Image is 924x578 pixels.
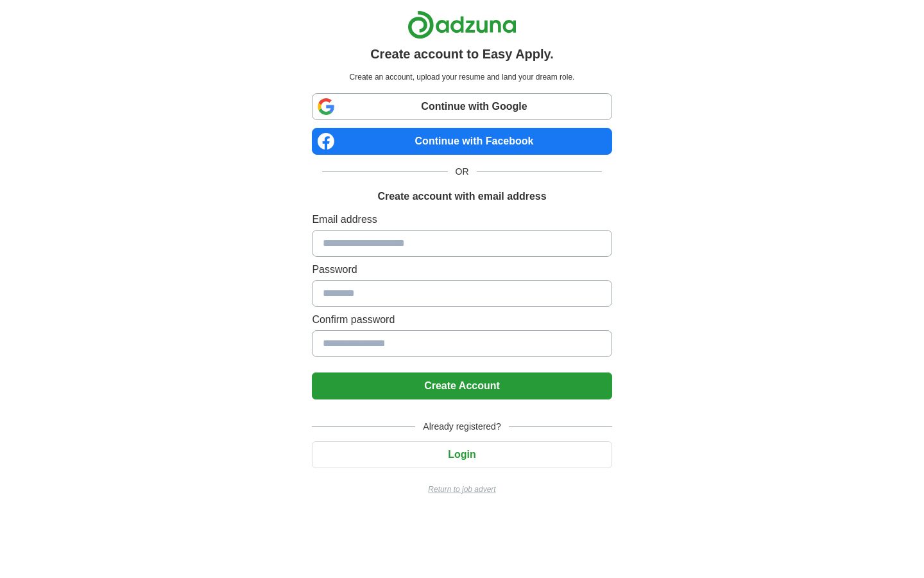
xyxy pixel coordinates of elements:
[312,312,612,328] label: Confirm password
[370,44,554,64] h1: Create account to Easy Apply.
[312,372,612,399] button: Create Account
[312,212,612,227] label: Email address
[312,484,612,495] a: Return to job advert
[586,336,602,351] keeper-lock: Open Keeper Popup
[312,449,612,460] a: Login
[312,128,612,155] a: Continue with Facebook
[314,71,609,83] p: Create an account, upload your resume and land your dream role.
[407,10,517,39] img: Adzuna logo
[312,262,612,277] label: Password
[312,441,612,468] button: Login
[377,189,546,204] h1: Create account with email address
[415,420,508,433] span: Already registered?
[312,93,612,120] a: Continue with Google
[448,165,477,179] span: OR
